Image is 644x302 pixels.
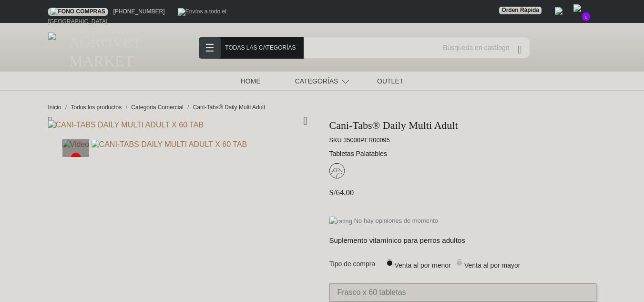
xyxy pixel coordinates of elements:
[329,236,596,245] p: Suplemento vitamínico para perros adultos
[329,259,387,269] span: Tipo de compra
[131,104,185,111] a: Categoria Comercial
[229,37,530,58] input: Buscar
[511,43,529,56] button: 
[218,37,304,58] button: ☰TODAS LAS CATEGORÍAS
[354,217,438,224] span: No hay opiniones de momento
[329,163,345,178] img: 26
[178,8,185,16] img: delivery-truck.svg
[199,37,221,59] span: ☰
[281,72,353,91] a: CATEGORÍAS
[394,261,450,269] span: Venta al por menor
[329,217,353,226] img: rating
[241,77,261,85] span: HOME
[582,12,591,21] span: 0
[573,4,581,12] img: shopping-bag.svg
[48,32,155,71] img: Agrovet Market
[329,188,354,197] span: S/64.00
[48,104,63,111] a: Inicio
[464,261,521,269] span: Venta al por mayor
[48,8,108,16] a: FONO COMPRAS
[226,72,275,91] a: HOME
[329,149,596,158] p: Tabletas Palatables
[48,120,204,130] a: CANI-TABS DAILY MULTI ADULT X 60 TAB
[193,104,266,111] a: Cani-Tabs® Daily Multi Adult
[555,7,562,15] img: user.svg
[92,140,247,149] img: CANI-TABS DAILY MULTI ADULT X 60 TAB
[377,77,403,85] span: OUTLET
[48,8,226,25] span: Envíos a todo el [GEOGRAPHIC_DATA]
[499,7,542,14] a: Orden Rápida
[329,135,596,145] p: SKU 35000PER00095
[131,104,183,111] span: Categoria Comercial
[71,104,122,111] span: Todos los productos
[329,120,596,131] h1: Cani-Tabs® Daily Multi Adult
[555,6,566,13] a: Acceda a su cuenta de cliente
[295,77,338,85] span: CATEGORÍAS
[48,97,60,145] i: 
[113,8,165,15] a: [PHONE_NUMBER]
[71,104,123,111] a: Todos los productos
[363,72,418,91] a: OUTLET
[387,259,393,265] input: Venta al por menor
[304,97,315,145] i: 
[456,259,462,265] input: Venta al por mayor
[48,120,204,130] img: CANI-TABS DAILY MULTI ADULT X 60 TAB
[51,8,58,15] img: phone.svg
[514,44,526,55] i: 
